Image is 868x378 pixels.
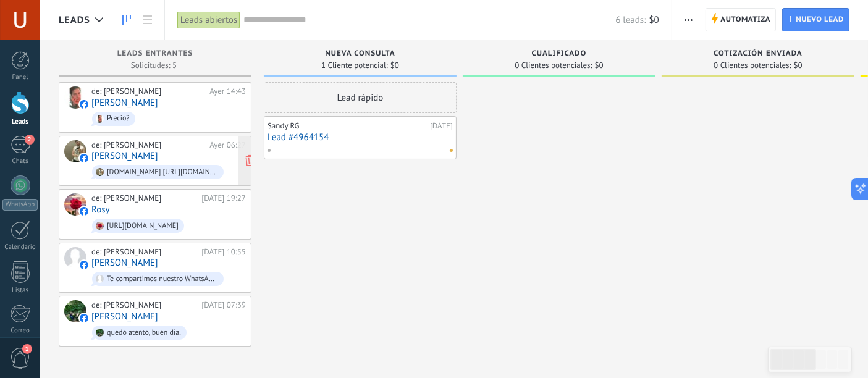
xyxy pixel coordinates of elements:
[264,82,457,113] div: Lead rápido
[91,86,205,96] div: de: [PERSON_NAME]
[59,14,90,26] span: Leads
[80,314,88,322] img: facebook-sm.svg
[720,9,770,31] span: Automatiza
[131,62,177,69] span: Solicitudes: 5
[615,14,646,26] span: 6 leads:
[270,49,450,60] div: Nueva consulta
[209,140,246,150] div: Ayer 06:27
[64,140,86,162] div: Miranda Iván
[80,154,88,162] img: facebook-sm.svg
[107,329,181,337] div: quedo atento, buen dia.
[325,49,395,58] span: Nueva consulta
[91,140,205,150] div: de: [PERSON_NAME]
[2,199,38,211] div: WhatsApp
[64,86,86,109] div: Dilan Dcu
[80,100,88,109] img: facebook-sm.svg
[209,86,246,96] div: Ayer 14:43
[65,49,245,60] div: Leads Entrantes
[668,49,848,60] div: Cotización enviada
[64,247,86,269] div: Brian Martínez
[450,149,453,152] span: No hay nada asignado
[201,300,246,310] div: [DATE] 07:39
[91,247,197,257] div: de: [PERSON_NAME]
[430,121,453,131] div: [DATE]
[107,275,218,283] div: Te compartimos nuestro WhatsApp para una atención más rápida. 🌹 Sólo da clic en el siguiente enla...
[80,207,88,216] img: facebook-sm.svg
[714,62,791,69] span: 0 Clientes potenciales:
[64,300,86,322] div: Garcia Criss
[177,11,240,29] div: Leads abiertos
[22,344,32,354] span: 1
[91,98,158,108] a: [PERSON_NAME]
[107,114,130,123] div: Precio?
[2,327,38,335] div: Correo
[107,222,179,230] div: [URL][DOMAIN_NAME]
[91,204,110,215] a: Rosy
[706,8,776,31] a: Automatiza
[2,118,38,126] div: Leads
[2,73,38,82] div: Panel
[390,62,399,69] span: $0
[25,135,35,145] span: 2
[201,193,246,203] div: [DATE] 19:27
[91,193,197,203] div: de: [PERSON_NAME]
[2,287,38,295] div: Listas
[117,49,193,58] span: Leads Entrantes
[2,157,38,166] div: Chats
[714,49,803,58] span: Cotización enviada
[91,300,197,310] div: de: [PERSON_NAME]
[91,151,158,161] a: [PERSON_NAME]
[91,258,158,268] a: [PERSON_NAME]
[782,8,849,31] a: Nuevo lead
[649,14,659,26] span: $0
[80,261,88,269] img: facebook-sm.svg
[794,62,803,69] span: $0
[2,243,38,251] div: Calendario
[595,62,604,69] span: $0
[469,49,649,60] div: Cualificado
[796,9,844,31] span: Nuevo lead
[201,247,246,257] div: [DATE] 10:55
[515,62,592,69] span: 0 Clientes potenciales:
[268,121,427,131] div: Sandy RG
[64,193,86,216] div: Rosy
[321,62,388,69] span: 1 Cliente potencial:
[532,49,587,58] span: Cualificado
[107,168,218,177] div: [DOMAIN_NAME] [URL][DOMAIN_NAME][DOMAIN_NAME]
[268,132,453,143] a: Lead #4964154
[91,311,158,322] a: [PERSON_NAME]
